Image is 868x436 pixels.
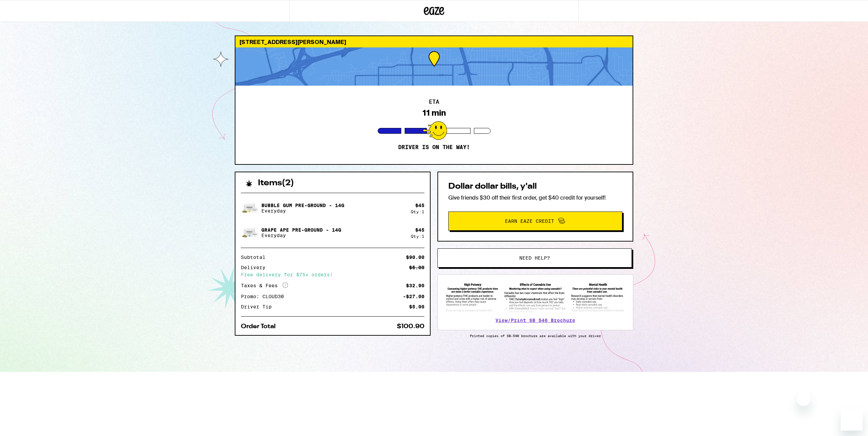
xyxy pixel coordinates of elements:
[437,334,633,338] p: Printed copies of SB-540 brochure are available with your driver
[841,409,863,431] iframe: Button to launch messaging window
[797,392,810,406] iframe: Close message
[241,304,276,309] div: Driver Tip
[415,227,424,233] div: $ 45
[519,256,550,260] span: Need help?
[409,265,424,270] div: $5.00
[415,203,424,208] div: $ 45
[261,233,341,238] p: Everyday
[411,209,424,214] div: Qty: 1
[261,203,344,208] p: Bubble Gum Pre-Ground - 14g
[261,208,344,214] p: Everyday
[241,199,260,218] img: Bubble Gum Pre-Ground - 14g
[235,36,633,47] div: [STREET_ADDRESS][PERSON_NAME]
[422,108,446,118] div: 11 min
[258,179,294,187] h2: Items ( 2 )
[406,283,424,288] div: $32.90
[406,255,424,260] div: $90.00
[241,265,270,270] div: Delivery
[445,281,626,313] img: SB 540 Brochure preview
[241,282,288,289] div: Taxes & Fees
[398,144,470,151] p: Driver is on the way!
[448,183,622,191] h2: Dollar dollar bills, y'all
[437,248,632,267] button: Need help?
[397,323,424,330] div: $100.90
[495,318,575,323] a: View/Print SB 540 Brochure
[448,212,622,231] button: Earn Eaze Credit
[241,223,260,242] img: Grape Ape Pre-Ground - 14g
[429,99,439,105] h2: ETA
[403,294,424,299] div: -$27.00
[448,194,622,201] p: Give friends $30 off their first order, get $40 credit for yourself!
[411,234,424,238] div: Qty: 1
[241,294,289,299] div: Promo: CLOUD30
[241,272,424,277] div: Free delivery for $75+ orders!
[241,255,270,260] div: Subtotal
[409,304,424,309] div: $5.00
[261,227,341,233] p: Grape Ape Pre-Ground - 14g
[241,323,280,330] div: Order Total
[505,219,554,223] span: Earn Eaze Credit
